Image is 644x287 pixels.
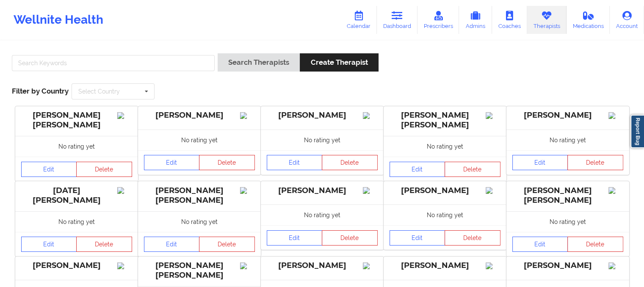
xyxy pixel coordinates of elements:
[363,262,378,269] img: Image%2Fplaceholer-image.png
[384,136,506,157] div: No rating yet
[390,261,500,270] div: [PERSON_NAME]
[117,262,132,269] img: Image%2Fplaceholer-image.png
[267,186,378,196] div: [PERSON_NAME]
[486,112,500,119] img: Image%2Fplaceholer-image.png
[567,155,623,170] button: Delete
[567,237,623,252] button: Delete
[417,6,459,34] a: Prescribers
[218,53,300,72] button: Search Therapists
[261,130,384,150] div: No rating yet
[630,115,644,148] a: Report Bug
[486,262,500,269] img: Image%2Fplaceholer-image.png
[608,187,623,194] img: Image%2Fplaceholer-image.png
[12,55,215,71] input: Search Keywords
[390,162,445,177] a: Edit
[12,87,69,95] span: Filter by Country
[512,261,623,270] div: [PERSON_NAME]
[144,155,200,170] a: Edit
[322,155,378,170] button: Delete
[300,53,378,72] button: Create Therapist
[144,186,255,205] div: [PERSON_NAME] [PERSON_NAME]
[512,110,623,120] div: [PERSON_NAME]
[144,110,255,120] div: [PERSON_NAME]
[240,262,255,269] img: Image%2Fplaceholer-image.png
[76,162,132,177] button: Delete
[267,230,323,246] a: Edit
[267,261,378,270] div: [PERSON_NAME]
[512,186,623,205] div: [PERSON_NAME] [PERSON_NAME]
[390,230,445,246] a: Edit
[240,112,255,119] img: Image%2Fplaceholer-image.png
[15,136,138,157] div: No rating yet
[363,112,378,119] img: Image%2Fplaceholer-image.png
[506,211,629,232] div: No rating yet
[492,6,527,34] a: Coaches
[377,6,417,34] a: Dashboard
[445,230,500,246] button: Delete
[138,130,261,150] div: No rating yet
[512,237,568,252] a: Edit
[199,155,255,170] button: Delete
[138,211,261,232] div: No rating yet
[459,6,492,34] a: Admins
[117,187,132,194] img: Image%2Fplaceholer-image.png
[390,186,500,196] div: [PERSON_NAME]
[199,237,255,252] button: Delete
[486,187,500,194] img: Image%2Fplaceholer-image.png
[261,204,384,225] div: No rating yet
[390,110,500,130] div: [PERSON_NAME] [PERSON_NAME]
[267,110,378,120] div: [PERSON_NAME]
[610,6,644,34] a: Account
[267,155,323,170] a: Edit
[117,112,132,119] img: Image%2Fplaceholer-image.png
[78,88,120,94] div: Select Country
[608,262,623,269] img: Image%2Fplaceholer-image.png
[384,204,506,225] div: No rating yet
[340,6,377,34] a: Calendar
[144,237,200,252] a: Edit
[512,155,568,170] a: Edit
[21,237,77,252] a: Edit
[21,110,132,130] div: [PERSON_NAME] [PERSON_NAME]
[322,230,378,246] button: Delete
[567,6,610,34] a: Medications
[608,112,623,119] img: Image%2Fplaceholer-image.png
[527,6,567,34] a: Therapists
[76,237,132,252] button: Delete
[144,261,255,280] div: [PERSON_NAME] [PERSON_NAME]
[240,187,255,194] img: Image%2Fplaceholer-image.png
[506,130,629,150] div: No rating yet
[363,187,378,194] img: Image%2Fplaceholer-image.png
[445,162,500,177] button: Delete
[21,162,77,177] a: Edit
[21,261,132,270] div: [PERSON_NAME]
[21,186,132,205] div: [DATE][PERSON_NAME]
[15,211,138,232] div: No rating yet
